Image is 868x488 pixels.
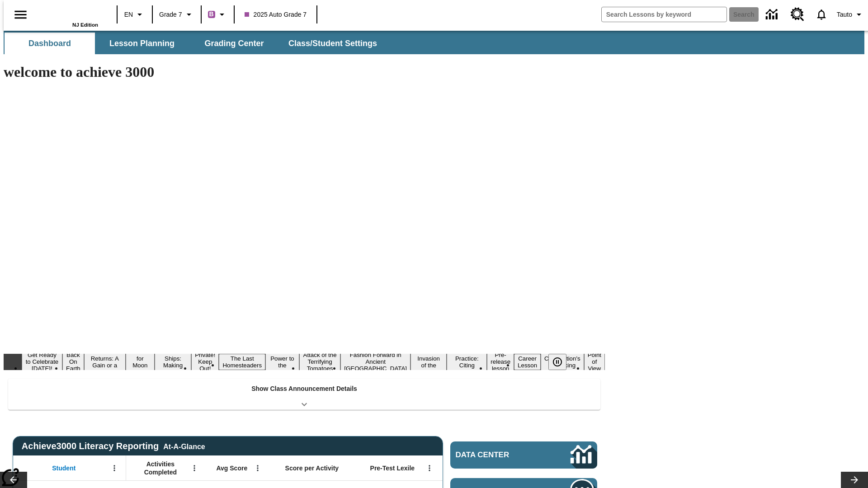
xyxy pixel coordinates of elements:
button: Slide 16 Point of View [584,350,605,373]
span: Grading Center [204,38,264,49]
button: Lesson Planning [97,33,187,54]
a: Home [39,4,98,22]
button: Slide 5 Cruise Ships: Making Waves [155,347,191,377]
div: SubNavbar [4,33,385,54]
span: Student [52,464,75,472]
button: Lesson carousel, Next [841,472,868,488]
span: Tauto [837,10,852,19]
div: SubNavbar [4,31,864,54]
button: Slide 2 Back On Earth [62,350,84,373]
button: Boost Class color is purple. Change class color [204,6,231,23]
span: Pre-Test Lexile [370,464,415,472]
button: Slide 8 Solar Power to the People [265,347,299,377]
span: EN [124,10,133,19]
a: Data Center [760,2,785,27]
button: Open Menu [423,461,436,475]
button: Slide 1 Get Ready to Celebrate Juneteenth! [22,350,62,373]
p: Show Class Announcement Details [251,384,357,394]
button: Dashboard [5,33,95,54]
h1: welcome to achieve 3000 [4,64,605,80]
button: Slide 13 Pre-release lesson [487,350,514,373]
button: Slide 6 Private! Keep Out! [191,350,219,373]
span: Class/Student Settings [288,38,377,49]
span: 2025 Auto Grade 7 [245,10,307,19]
button: Slide 15 The Constitution's Balancing Act [541,347,584,377]
button: Slide 3 Free Returns: A Gain or a Drain? [84,347,126,377]
button: Grade: Grade 7, Select a grade [156,6,198,23]
span: Data Center [456,450,540,460]
button: Open side menu [7,1,34,28]
button: Language: EN, Select a language [120,6,149,23]
button: Slide 12 Mixed Practice: Citing Evidence [447,347,487,377]
div: At-A-Glance [163,441,205,451]
span: Dashboard [28,38,71,49]
input: search field [602,7,726,22]
span: Avg Score [216,464,247,472]
span: Activities Completed [131,460,190,476]
span: B [209,9,214,20]
button: Open Menu [188,461,201,475]
div: Home [39,3,98,28]
span: Lesson Planning [109,38,175,49]
button: Profile/Settings [833,6,868,23]
span: Grade 7 [159,10,182,19]
div: Pause [548,354,576,370]
button: Pause [548,354,566,370]
span: Achieve3000 Literacy Reporting [22,441,205,451]
button: Class/Student Settings [281,33,384,54]
button: Open Menu [108,461,121,475]
span: Score per Activity [285,464,339,472]
button: Slide 14 Career Lesson [514,354,541,370]
button: Grading Center [189,33,279,54]
a: Resource Center, Will open in new tab [785,2,810,27]
button: Slide 9 Attack of the Terrifying Tomatoes [299,350,340,373]
span: NJ Edition [72,22,98,28]
button: Slide 4 Time for Moon Rules? [126,347,155,377]
div: Show Class Announcement Details [8,379,600,410]
a: Data Center [450,441,597,469]
button: Slide 11 The Invasion of the Free CD [410,347,447,377]
button: Slide 10 Fashion Forward in Ancient Rome [340,350,410,373]
button: Open Menu [251,461,264,475]
button: Slide 7 The Last Homesteaders [219,354,265,370]
a: Notifications [810,3,833,26]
